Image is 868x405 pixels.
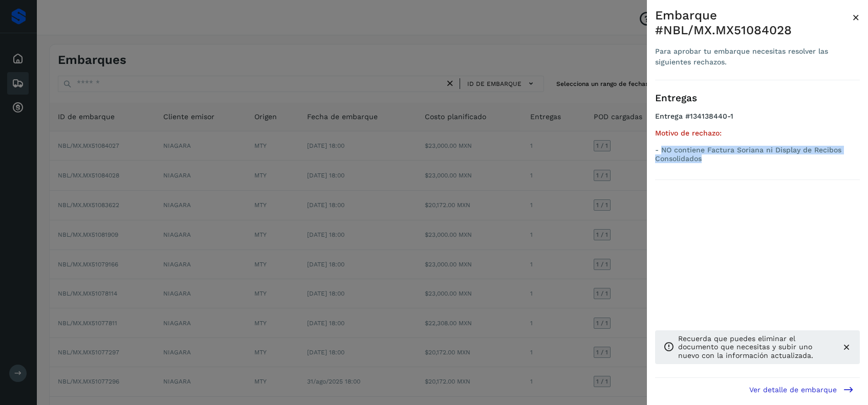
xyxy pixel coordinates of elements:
span: × [852,10,860,25]
span: Ver detalle de embarque [749,386,837,393]
p: - NO contiene Factura Soriana ni Display de Recibos Consolidados [655,146,860,163]
div: Para aprobar tu embarque necesitas resolver las siguientes rechazos. [655,46,852,67]
p: Recuerda que puedes eliminar el documento que necesitas y subir uno nuevo con la información actu... [678,334,833,360]
h3: Entregas [655,93,860,104]
h4: Entrega #134138440-1 [655,112,860,129]
button: Close [852,8,860,27]
h5: Motivo de rechazo: [655,129,860,138]
div: Embarque #NBL/MX.MX51084028 [655,8,852,38]
button: Ver detalle de embarque [743,378,860,401]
